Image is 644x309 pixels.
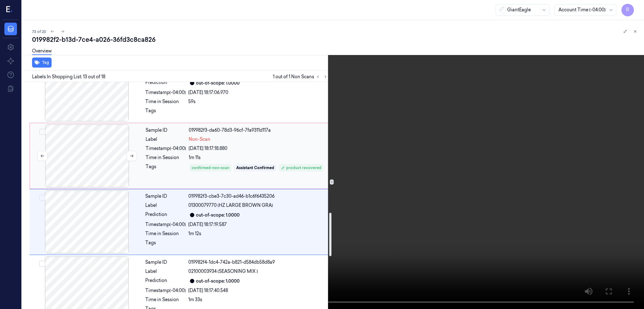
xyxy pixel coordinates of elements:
div: Timestamp (-04:00) [145,287,186,294]
div: [DATE] 18:17:40.548 [188,287,328,294]
span: 02100003934 (SEASONING MIX ) [188,268,258,275]
div: Prediction [145,79,186,87]
div: Timestamp (-04:00) [145,221,186,228]
div: Time in Session [145,98,186,105]
div: 019982f3-cbe3-7c30-ad46-b1c6f6435206 [188,193,328,200]
div: 019982f4-1dc4-742a-b821-d584db58d8a9 [188,259,328,266]
div: [DATE] 18:17:18.880 [189,145,328,152]
span: Labels In Shopping List: 13 out of 18 [32,74,105,80]
div: out-of-scope: 1.0000 [196,80,240,86]
div: 019982f3-da60-78d3-96cf-7fa9311d117a [189,127,328,134]
span: 01300079770 (HZ LARGE BROWN GRA) [188,202,273,209]
a: Overview [32,48,52,55]
div: Timestamp (-04:00) [146,145,186,152]
div: Time in Session [146,154,186,161]
div: 1m 11s [189,154,328,161]
div: Prediction [145,211,186,219]
div: Tags [146,163,186,181]
div: Label [145,268,186,275]
div: Sample ID [145,193,186,200]
div: Label [146,136,186,143]
div: [DATE] 18:17:19.587 [188,221,328,228]
span: 73 of 20 [32,29,46,34]
div: Sample ID [145,259,186,266]
div: 1m 12s [188,230,328,237]
span: 1 out of 1 Non Scans [273,73,329,80]
button: Select row [39,129,46,135]
div: 59s [188,98,328,105]
div: Tags [145,240,186,250]
button: Select row [39,261,45,267]
button: R [621,4,634,16]
div: Assistant Confirmed [236,165,274,171]
span: Non-Scan [189,136,210,143]
div: confirmed-non-scan [192,165,229,171]
div: Sample ID [146,127,186,134]
div: 1m 33s [188,296,328,303]
button: Tag [32,58,52,68]
div: Tags [145,108,186,118]
button: Select row [39,195,45,201]
div: 019982f2-b13d-7ce4-a026-36fd3c8ca826 [32,35,639,44]
div: product recovered [281,165,321,171]
div: out-of-scope: 1.0000 [196,212,240,218]
div: Timestamp (-04:00) [145,89,186,96]
div: [DATE] 18:17:06.970 [188,89,328,96]
div: Time in Session [145,230,186,237]
div: Time in Session [145,296,186,303]
div: Prediction [145,277,186,285]
div: out-of-scope: 1.0000 [196,278,240,284]
div: Label [145,202,186,209]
